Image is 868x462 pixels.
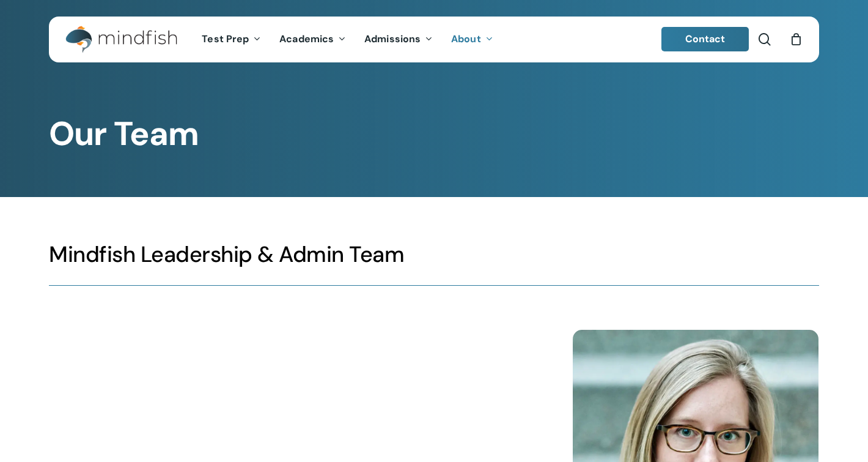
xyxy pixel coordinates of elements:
span: About [451,32,481,45]
a: Cart [789,32,803,46]
h3: Mindfish Leadership & Admin Team [49,240,819,269]
a: Academics [270,34,355,45]
a: Test Prep [193,34,270,45]
nav: Main Menu [193,17,502,62]
span: Contact [685,32,726,45]
a: Contact [661,27,749,51]
span: Academics [279,32,334,45]
h1: Our Team [49,114,819,154]
header: Main Menu [49,17,819,62]
a: Admissions [355,34,442,45]
span: Admissions [364,32,421,45]
span: Test Prep [202,32,249,45]
a: About [442,34,502,45]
